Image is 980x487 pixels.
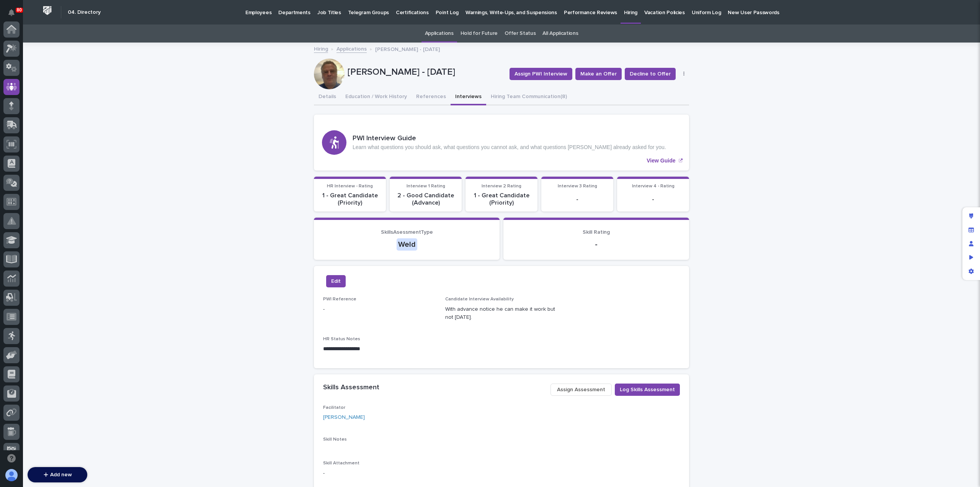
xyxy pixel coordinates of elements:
[964,251,978,264] div: Preview as
[381,230,433,235] span: SkillsAsessmentType
[40,3,54,18] img: Workspace Logo
[323,413,365,421] a: [PERSON_NAME]
[323,405,345,410] span: Facilitator
[314,89,341,105] button: Details
[647,157,675,164] p: View Guide
[17,7,22,13] p: 80
[326,275,346,287] button: Edit
[445,297,514,302] span: Candidate Interview Availability
[510,68,572,80] button: Assign PWI Interview
[323,469,436,477] p: -
[353,134,666,143] h3: PWI Interview Guide
[445,305,558,321] p: With advance notice he can make it work but not [DATE].
[964,223,978,237] div: Manage fields and data
[580,70,617,78] span: Make an Offer
[3,5,20,21] button: Notifications
[394,192,457,207] p: 2 - Good Candidate (Advance)
[461,25,498,43] a: Hold for Future
[558,184,597,189] span: Interview 3 Rating
[964,264,978,278] div: App settings
[323,337,360,341] span: HR Status Notes
[542,25,578,43] a: All Applications
[412,89,451,105] button: References
[550,384,612,396] button: Assign Assessment
[620,386,675,394] span: Log Skills Assessment
[625,68,676,80] button: Decline to Offer
[314,44,328,53] a: Hiring
[397,238,417,251] div: Weld
[314,115,689,171] a: View Guide
[425,25,454,43] a: Applications
[3,450,20,466] button: Open support chat
[318,192,381,207] p: 1 - Great Candidate (Priority)
[407,184,445,189] span: Interview 1 Rating
[375,44,440,53] p: [PERSON_NAME] - [DATE]
[622,196,684,203] p: -
[546,196,609,203] p: -
[10,9,20,21] div: Notifications80
[615,384,680,396] button: Log Skills Assessment
[323,461,359,466] span: Skill Attachment
[323,305,436,313] p: -
[632,184,675,189] span: Interview 4 - Rating
[505,25,536,43] a: Offer Status
[323,297,356,302] span: PWI Reference
[327,184,373,189] span: HR Interview - Rating
[451,89,486,105] button: Interviews
[514,70,567,78] span: Assign PWI Interview
[486,89,572,105] button: Hiring Team Communication (8)
[348,67,503,78] p: [PERSON_NAME] - [DATE]
[28,467,87,482] button: Add new
[3,467,20,483] button: users-avatar
[331,277,341,285] span: Edit
[470,192,533,207] p: 1 - Great Candidate (Priority)
[323,437,347,442] span: Skill Notes
[513,240,680,249] p: -
[964,237,978,251] div: Manage users
[964,209,978,223] div: Edit layout
[583,230,610,235] span: Skill Rating
[557,386,605,394] span: Assign Assessment
[630,70,671,78] span: Decline to Offer
[353,144,666,151] p: Learn what questions you should ask, what questions you cannot ask, and what questions [PERSON_NA...
[68,9,101,16] h2: 04. Directory
[323,384,379,392] h2: Skills Assessment
[336,44,367,53] a: Applications
[482,184,521,189] span: Interview 2 Rating
[575,68,622,80] button: Make an Offer
[341,89,412,105] button: Education / Work History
